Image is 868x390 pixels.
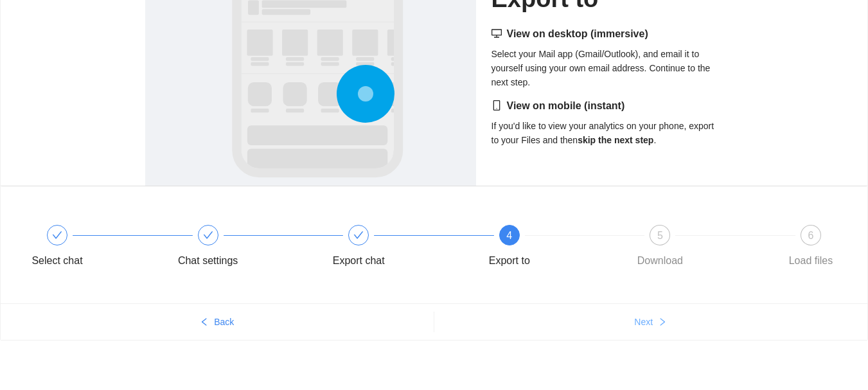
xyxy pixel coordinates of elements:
div: If you'd like to view your analytics on your phone, export to your Files and then . [492,98,723,147]
h5: View on mobile (instant) [492,98,723,114]
div: Export to [489,251,530,271]
div: 5Download [623,225,774,271]
span: mobile [492,100,502,111]
strong: skip the next step [578,135,653,145]
span: check [203,230,213,240]
div: Export chat [333,251,385,271]
div: Load files [789,251,833,271]
span: check [353,230,364,240]
span: 4 [506,230,512,241]
div: Download [637,251,683,271]
div: Select chat [31,251,82,271]
div: Export chat [321,225,472,271]
div: Select chat [20,225,171,271]
span: Back [214,315,234,329]
button: Nextright [434,312,868,332]
span: right [658,317,667,328]
div: Chat settings [171,225,322,271]
span: left [200,317,209,328]
span: 6 [808,230,814,241]
div: Chat settings [178,251,238,271]
span: desktop [492,28,502,39]
button: leftBack [1,312,434,332]
div: 6Load files [774,225,848,271]
span: Next [634,315,653,329]
div: Select your Mail app (Gmail/Outlook), and email it to yourself using your own email address. Cont... [492,26,723,89]
span: check [52,230,62,240]
h5: View on desktop (immersive) [492,26,723,42]
span: 5 [657,230,663,241]
div: 4Export to [472,225,623,271]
